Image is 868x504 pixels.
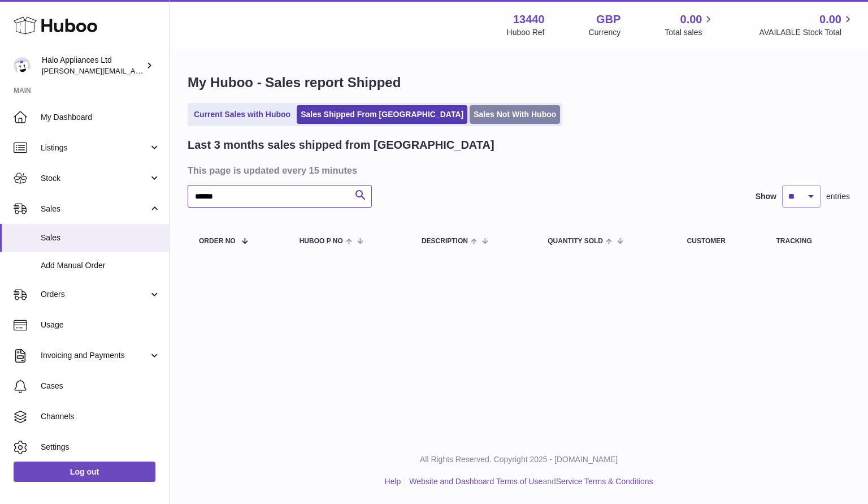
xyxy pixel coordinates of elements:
[41,442,160,453] span: Settings
[422,238,468,245] span: Description
[385,477,401,486] a: Help
[680,12,702,27] span: 0.00
[759,27,854,38] span: AVAILABLE Stock Total
[42,66,227,75] span: [PERSON_NAME][EMAIL_ADDRESS][DOMAIN_NAME]
[556,477,653,486] a: Service Terms & Conditions
[41,320,160,330] span: Usage
[188,74,850,92] h1: My Huboo - Sales report Shipped
[513,12,545,27] strong: 13440
[405,476,653,487] li: and
[179,454,859,465] p: All Rights Reserved. Copyright 2025 - [DOMAIN_NAME]
[41,173,149,184] span: Stock
[297,105,467,124] a: Sales Shipped From [GEOGRAPHIC_DATA]
[41,260,160,271] span: Add Manual Order
[776,238,839,245] div: Tracking
[470,105,560,124] a: Sales Not With Huboo
[42,55,144,76] div: Halo Appliances Ltd
[14,462,155,482] a: Log out
[665,27,715,38] span: Total sales
[199,238,236,245] span: Order No
[41,232,160,243] span: Sales
[819,12,841,27] span: 0.00
[665,12,715,38] a: 0.00 Total sales
[190,105,294,124] a: Current Sales with Huboo
[300,238,343,245] span: Huboo P no
[596,12,620,27] strong: GBP
[188,137,494,153] h2: Last 3 months sales shipped from [GEOGRAPHIC_DATA]
[759,12,854,38] a: 0.00 AVAILABLE Stock Total
[507,27,545,38] div: Huboo Ref
[409,477,542,486] a: Website and Dashboard Terms of Use
[41,350,149,361] span: Invoicing and Payments
[41,204,149,214] span: Sales
[41,143,149,153] span: Listings
[826,191,850,202] span: entries
[41,411,160,422] span: Channels
[548,238,603,245] span: Quantity Sold
[41,289,149,300] span: Orders
[589,27,621,38] div: Currency
[687,238,754,245] div: Customer
[41,112,160,123] span: My Dashboard
[41,381,160,391] span: Cases
[188,164,847,176] h3: This page is updated every 15 minutes
[756,191,776,202] label: Show
[14,57,31,74] img: paul@haloappliances.com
